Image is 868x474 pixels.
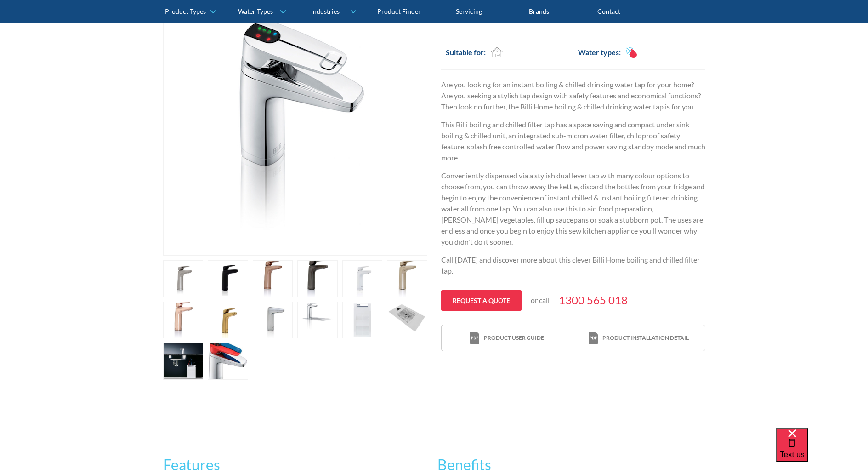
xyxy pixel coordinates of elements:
[559,292,628,308] a: 1300 565 018
[165,7,206,15] div: Product Types
[578,47,621,58] h2: Water types:
[311,7,340,15] div: Industries
[531,295,550,306] p: or call
[342,260,383,297] a: open lightbox
[253,302,293,338] a: open lightbox
[441,79,705,112] p: Are you looking for an instant boiling & chilled drinking water tap for your home? Are you seekin...
[441,290,522,311] a: Request a quote
[163,302,204,338] a: open lightbox
[776,428,868,474] iframe: podium webchat widget bubble
[441,119,705,163] p: This Billi boiling and chilled filter tap has a space saving and compact under sink boiling & chi...
[484,334,544,342] div: Product user guide
[208,302,248,338] a: open lightbox
[297,260,338,297] a: open lightbox
[163,260,204,297] a: open lightbox
[441,16,488,24] strong: Product Code:
[442,325,573,351] a: print iconProduct user guide
[441,170,705,247] p: Conveniently dispensed via a stylish dual lever tap with many colour options to choose from, you ...
[238,7,273,15] div: Water Types
[342,302,383,338] a: open lightbox
[208,260,248,297] a: open lightbox
[253,260,293,297] a: open lightbox
[163,343,204,380] a: open lightbox
[470,332,479,344] img: print icon
[446,47,486,58] h2: Suitable for:
[573,325,704,351] a: print iconProduct installation detail
[589,332,598,344] img: print icon
[208,343,248,380] a: open lightbox
[602,334,689,342] div: Product installation detail
[441,254,705,276] p: Call [DATE] and discover more about this clever Billi Home boiling and chilled filter tap.
[297,302,338,338] a: open lightbox
[387,302,427,338] a: open lightbox
[387,260,427,297] a: open lightbox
